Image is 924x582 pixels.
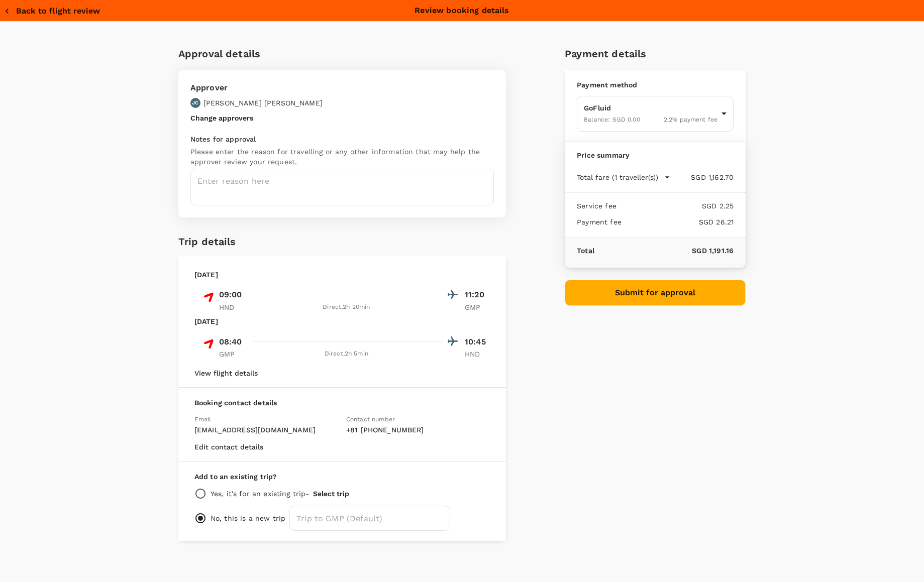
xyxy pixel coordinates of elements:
p: Yes, it's for an existing trip - [211,489,310,499]
p: Price summary [577,150,734,160]
p: GoFluid [584,103,717,113]
span: 2.2 % payment fee [664,116,717,123]
button: Change approvers [190,114,253,122]
p: Total fare (1 traveller(s)) [577,172,658,182]
h6: Payment details [565,46,746,62]
div: GoFluidBalance: SGD 0.002.2% payment fee [577,96,734,132]
p: Approver [190,82,323,94]
p: Booking contact details [194,398,490,408]
span: Email [194,416,212,423]
button: Total fare (1 traveller(s)) [577,172,670,182]
p: 08:40 [219,336,242,348]
p: Review booking details [415,5,509,17]
p: [DATE] [194,316,218,326]
p: + 81 [PHONE_NUMBER] [346,425,490,435]
h6: Approval details [178,46,506,62]
img: OZ [194,289,215,309]
p: SGD 1,162.70 [670,172,734,182]
button: Back to flight review [4,6,100,16]
p: No, this is a new trip [211,513,285,523]
p: JC [192,99,198,106]
button: Edit contact details [194,443,263,451]
p: Payment method [577,80,734,90]
input: Trip to GMP (Default) [289,506,450,531]
p: Please enter the reason for travelling or any other information that may help the approver review... [190,147,494,167]
button: View flight details [194,369,258,377]
p: GMP [219,349,244,359]
div: Direct , 2h 5min [250,349,443,359]
p: GMP [465,302,490,312]
p: HND [219,302,244,312]
p: HND [465,349,490,359]
p: 10:45 [465,336,490,348]
p: [EMAIL_ADDRESS][DOMAIN_NAME] [194,425,338,435]
p: Total [577,246,594,256]
p: SGD 2.25 [617,201,734,211]
h6: Trip details [178,234,236,250]
p: Service fee [577,201,617,211]
img: OZ [194,335,215,356]
span: Balance : SGD 0.00 [584,116,640,123]
button: Submit for approval [565,280,746,306]
p: 11:20 [465,289,490,301]
p: Add to an existing trip? [194,472,490,482]
p: 09:00 [219,289,242,301]
p: Notes for approval [190,134,494,144]
p: [PERSON_NAME] [PERSON_NAME] [203,98,323,108]
p: SGD 26.21 [622,217,734,227]
button: Select trip [313,490,349,498]
div: Direct , 2h 20min [250,302,443,312]
p: Payment fee [577,217,622,227]
p: [DATE] [194,270,218,280]
p: SGD 1,191.16 [594,246,734,256]
span: Contact number [346,416,395,423]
